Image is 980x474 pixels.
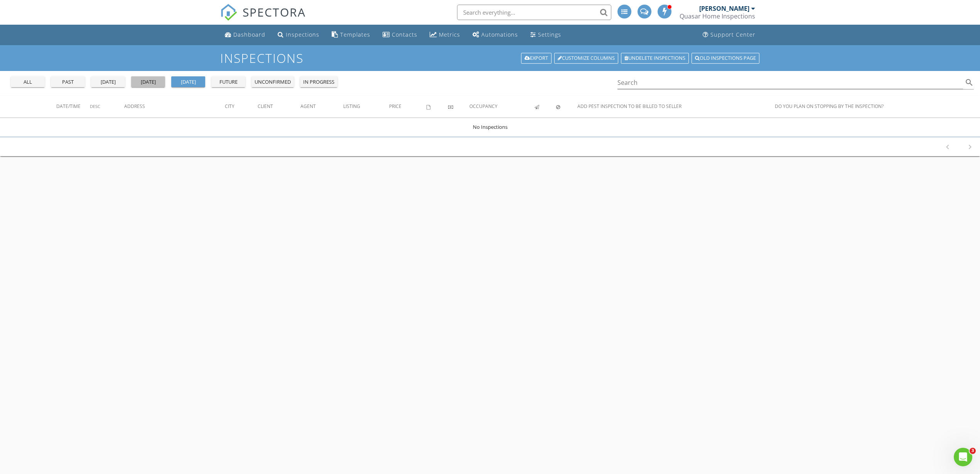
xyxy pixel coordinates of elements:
button: [DATE] [171,76,205,87]
a: Customize Columns [554,53,618,64]
button: unconfirmed [251,76,294,87]
div: [DATE] [134,78,162,86]
h1: Inspections [220,51,760,65]
div: Support Center [710,31,756,38]
th: Price: Not sorted. [389,96,427,117]
th: Date/Time: Not sorted. [56,96,90,117]
div: Templates [340,31,370,38]
th: Agreements signed: Not sorted. [427,96,448,117]
th: Agent: Not sorted. [300,96,343,117]
th: Desc: Not sorted. [90,96,124,117]
a: Settings [527,28,564,42]
th: Add pest inspection to be billed to seller: Not sorted. [577,96,774,117]
th: Occupancy: Not sorted. [469,96,535,117]
a: Contacts [380,28,420,42]
span: Add pest inspection to be billed to seller [577,103,681,110]
div: Inspections [286,31,319,38]
span: Client [258,103,273,110]
a: Support Center [700,28,759,42]
th: Published: Not sorted. [535,96,556,117]
div: future [214,78,242,86]
iframe: Intercom live chat [954,448,972,466]
button: past [51,76,85,87]
div: Contacts [392,31,417,38]
div: in progress [303,78,334,86]
a: Templates [329,28,373,42]
div: Settings [538,31,561,38]
a: Metrics [427,28,463,42]
th: Do you plan on stopping by the inspection?: Not sorted. [775,96,980,117]
div: unconfirmed [255,78,291,86]
span: 3 [970,448,976,454]
a: Old inspections page [692,53,759,64]
div: past [54,78,82,86]
input: Search everything... [457,5,611,20]
th: City: Not sorted. [225,96,258,117]
a: SPECTORA [220,10,306,27]
a: Dashboard [222,28,268,42]
div: [DATE] [174,78,202,86]
th: Paid: Not sorted. [448,96,470,117]
div: Automations [481,31,518,38]
span: SPECTORA [243,4,306,20]
div: Dashboard [233,31,265,38]
div: [DATE] [94,78,122,86]
span: City [225,103,234,110]
th: Listing: Not sorted. [343,96,389,117]
button: [DATE] [91,76,125,87]
span: Do you plan on stopping by the inspection? [775,103,884,110]
a: Inspections [275,28,322,42]
button: [DATE] [131,76,165,87]
a: Automations (Advanced) [469,28,521,42]
span: Price [389,103,401,110]
button: future [211,76,245,87]
a: Export [521,53,552,64]
div: all [14,78,42,86]
button: all [11,76,45,87]
input: Search [617,76,963,89]
span: Date/Time [56,103,81,110]
a: Undelete inspections [621,53,689,64]
th: Canceled: Not sorted. [556,96,578,117]
span: Desc [90,103,100,109]
th: Client: Not sorted. [258,96,300,117]
i: search [965,78,974,87]
span: Address [124,103,145,110]
button: in progress [300,76,337,87]
div: Quasar Home Inspections [680,12,755,20]
span: Occupancy [469,103,498,110]
span: Listing [343,103,360,110]
div: Metrics [439,31,460,38]
span: Agent [300,103,316,110]
th: Address: Not sorted. [124,96,225,117]
img: The Best Home Inspection Software - Spectora [220,4,237,21]
div: [PERSON_NAME] [699,5,749,12]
